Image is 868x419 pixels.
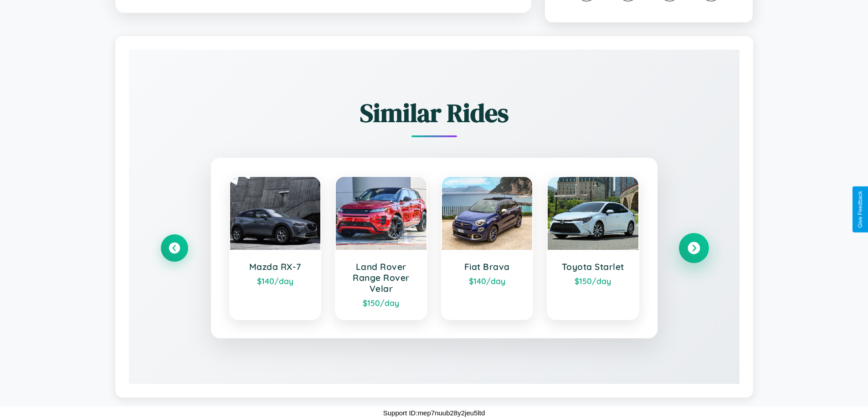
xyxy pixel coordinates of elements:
[557,276,629,286] div: $ 150 /day
[161,95,708,130] h2: Similar Rides
[857,191,863,228] div: Give Feedback
[345,261,417,294] h3: Land Rover Range Rover Velar
[441,176,534,320] a: Fiat Brava$140/day
[345,298,417,308] div: $ 150 /day
[451,261,524,272] h3: Fiat Brava
[547,176,639,320] a: Toyota Starlet$150/day
[239,261,312,272] h3: Mazda RX-7
[557,261,629,272] h3: Toyota Starlet
[383,407,485,419] p: Support ID: mep7nuub28y2jeu5ltd
[229,176,322,320] a: Mazda RX-7$140/day
[451,276,524,286] div: $ 140 /day
[239,276,312,286] div: $ 140 /day
[335,176,427,320] a: Land Rover Range Rover Velar$150/day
